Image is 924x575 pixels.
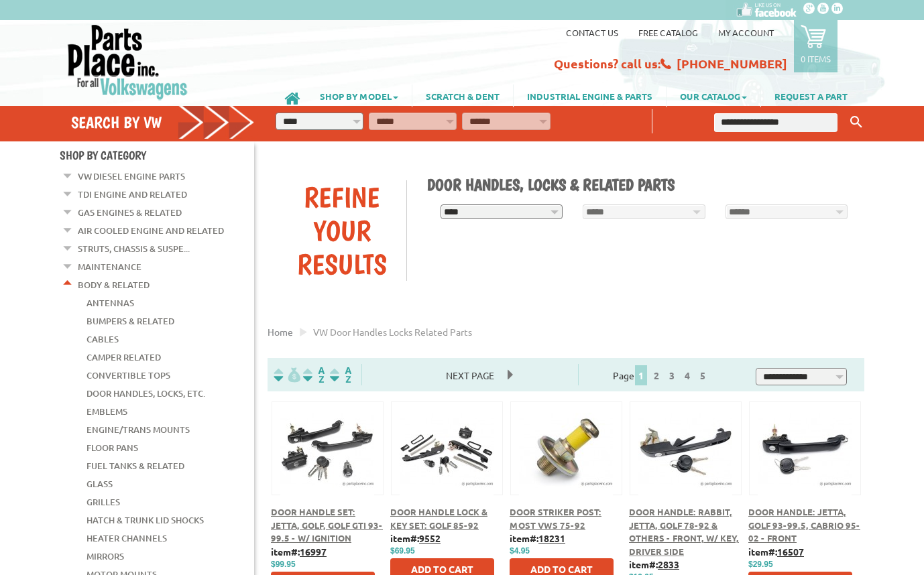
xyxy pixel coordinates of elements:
[306,84,412,107] a: SHOP BY MODEL
[629,506,739,557] a: Door Handle: Rabbit, Jetta, Golf 78-92 & Others - Front, w/ Key, Driver Side
[777,546,804,558] u: 16507
[78,276,150,294] a: Body & Related
[86,312,174,330] a: Bumpers & Related
[697,369,709,381] a: 5
[390,532,441,544] b: item#:
[718,27,774,38] a: My Account
[274,367,300,383] img: filterpricelow.svg
[390,546,415,556] span: $69.95
[748,560,773,569] span: $29.95
[390,506,487,531] a: Door Handle Lock & Key Set: Golf 85-92
[427,175,855,194] h1: Door Handles, Locks & Related Parts
[271,560,296,569] span: $99.95
[510,532,565,544] b: item#:
[86,294,134,312] a: Antennas
[313,326,472,338] span: VW door handles locks related parts
[86,475,113,493] a: Glass
[419,532,441,544] u: 9552
[86,548,124,565] a: Mirrors
[278,180,406,281] div: Refine Your Results
[60,148,254,162] h4: Shop By Category
[66,23,189,101] img: Parts Place Inc!
[78,204,182,221] a: Gas Engines & Related
[86,493,120,511] a: Grilles
[86,348,161,366] a: Camper Related
[71,113,255,132] h4: Search by VW
[650,369,662,381] a: 2
[86,511,204,529] a: Hatch & Trunk Lid Shocks
[530,563,593,575] span: Add to Cart
[86,330,119,348] a: Cables
[86,457,184,474] a: Fuel Tanks & Related
[635,365,647,385] span: 1
[566,27,618,38] a: Contact us
[78,240,190,257] a: Struts, Chassis & Suspe...
[748,546,804,558] b: item#:
[78,168,185,185] a: VW Diesel Engine Parts
[794,20,838,72] a: 0 items
[510,506,601,531] a: Door Striker Post: most VWs 75-92
[86,385,205,402] a: Door Handles, Locks, Etc.
[300,367,327,383] img: Sort by Headline
[748,506,860,544] a: Door Handle: Jetta, Golf 93-99.5, Cabrio 95-02 - Front
[638,27,698,38] a: Free Catalog
[411,563,473,575] span: Add to Cart
[86,421,190,438] a: Engine/Trans Mounts
[86,367,170,384] a: Convertible Tops
[658,558,679,570] u: 2833
[432,369,508,381] a: Next Page
[271,546,327,558] b: item#:
[578,364,745,385] div: Page
[86,403,127,420] a: Emblems
[761,84,861,107] a: REQUEST A PART
[86,529,167,547] a: Heater Channels
[78,222,224,239] a: Air Cooled Engine and Related
[78,186,187,203] a: TDI Engine and Related
[514,84,666,107] a: INDUSTRIAL ENGINE & PARTS
[666,369,678,381] a: 3
[86,439,138,456] a: Floor Pans
[271,506,383,544] a: Door Handle Set: Jetta, Golf, Golf GTI 93-99.5 - w/ Ignition
[432,365,508,385] span: Next Page
[268,326,293,338] a: Home
[538,532,565,544] u: 18231
[510,546,530,556] span: $4.95
[801,53,831,64] p: 0 items
[846,111,866,133] button: Keyword Search
[300,546,327,558] u: 16997
[412,84,513,107] a: SCRATCH & DENT
[681,369,693,381] a: 4
[78,258,141,275] a: Maintenance
[667,84,760,107] a: OUR CATALOG
[629,558,679,570] b: item#:
[327,367,354,383] img: Sort by Sales Rank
